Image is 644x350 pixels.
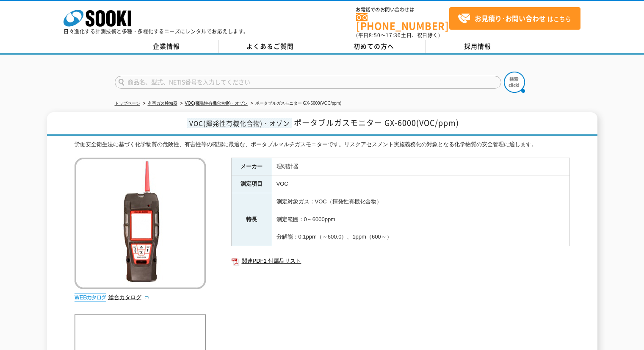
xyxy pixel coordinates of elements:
a: お見積り･お問い合わせはこちら [449,7,580,30]
th: 特長 [231,193,272,246]
span: はこちら [458,12,571,25]
input: 商品名、型式、NETIS番号を入力してください [115,76,501,89]
strong: お見積り･お問い合わせ [475,13,546,23]
th: 測定項目 [231,175,272,193]
li: ポータブルガスモニター GX-6000(VOC/ppm) [249,99,341,108]
a: 有害ガス検知器 [148,101,177,106]
span: 初めての方へ [354,42,394,51]
img: webカタログ [75,293,106,302]
span: VOC(揮発性有機化合物)・オゾン [187,118,292,128]
p: 日々進化する計測技術と多種・多様化するニーズにレンタルでお応えします。 [64,29,249,34]
a: 初めての方へ [322,40,426,53]
th: メーカー [231,158,272,175]
span: 17:30 [386,31,401,39]
td: 測定対象ガス：VOC（揮発性有機化合物） 測定範囲：0～6000ppm 分解能：0.1ppm（～600.0）、1ppm（600～） [272,193,569,246]
div: 労働安全衛生法に基づく化学物質の危険性、有害性等の確認に最適な、ポータブルマルチガスモニターです。リスクアセスメント実施義務化の対象となる化学物質の安全管理に適します。 [75,140,570,149]
span: 8:50 [369,31,381,39]
a: VOC(揮発性有機化合物)・オゾン [185,101,248,106]
a: トップページ [115,101,140,106]
a: 企業情報 [115,40,218,53]
a: よくあるご質問 [218,40,322,53]
img: ポータブルガスモニター GX-6000(VOC/ppm) [75,158,206,289]
td: VOC [272,175,569,193]
span: お電話でのお問い合わせは [356,7,449,12]
td: 理研計器 [272,158,569,175]
a: 総合カタログ [108,294,150,300]
span: ポータブルガスモニター GX-6000(VOC/ppm) [294,117,459,128]
span: (平日 ～ 土日、祝日除く) [356,31,440,39]
img: btn_search.png [504,72,525,93]
a: [PHONE_NUMBER] [356,13,449,31]
a: 採用情報 [426,40,530,53]
a: 関連PDF1 付属品リスト [231,256,570,267]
